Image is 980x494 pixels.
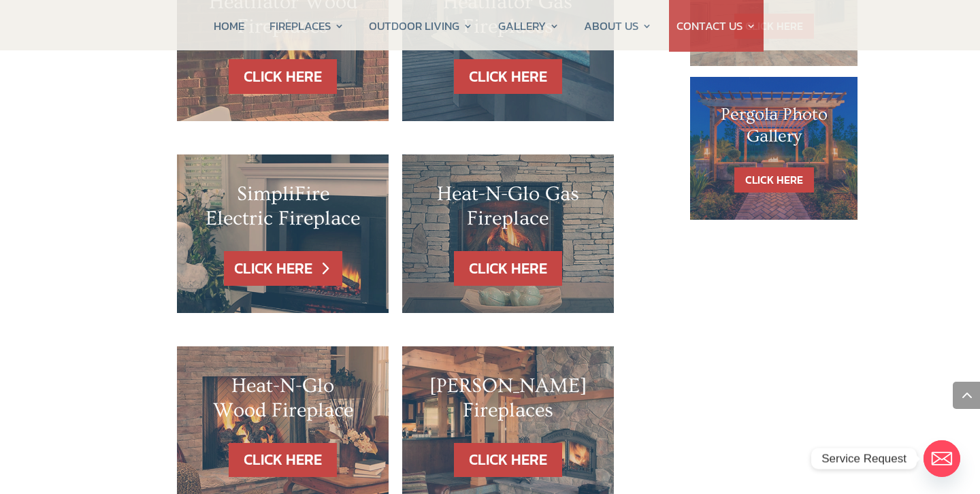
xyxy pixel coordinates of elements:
[429,182,587,237] h2: Heat-N-Glo Gas Fireplace
[204,182,361,237] h2: SimpliFire Electric Fireplace
[204,374,361,429] h2: Heat-N-Glo Wood Fireplace
[454,251,562,286] a: CLICK HERE
[229,443,337,478] a: CLICK HERE
[734,167,814,193] a: CLICK HERE
[454,59,562,94] a: CLICK HERE
[429,374,587,429] h2: [PERSON_NAME] Fireplaces
[454,443,562,478] a: CLICK HERE
[229,59,337,94] a: CLICK HERE
[717,104,830,153] h1: Pergola Photo Gallery
[924,440,960,477] a: Email
[224,251,342,286] a: CLICK HERE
